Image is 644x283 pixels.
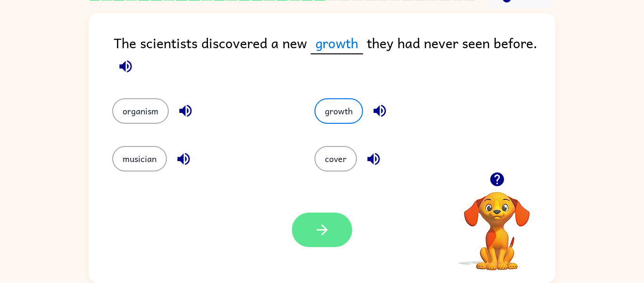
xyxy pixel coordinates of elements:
button: musician [112,146,167,172]
span: growth [311,32,363,54]
video: Your browser must support playing .mp4 files to use Literably. Please try using another browser. [450,177,544,272]
button: growth [314,98,363,124]
button: organism [112,98,169,124]
div: The scientists discovered a new they had never seen before. [114,32,555,79]
button: cover [314,146,357,172]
